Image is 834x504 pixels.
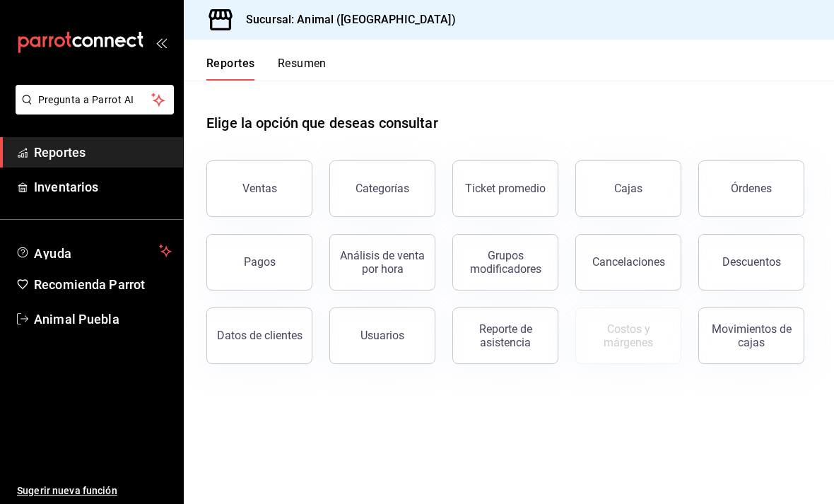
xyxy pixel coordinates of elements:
button: Categorías [329,160,435,217]
div: Grupos modificadores [462,249,549,276]
button: Análisis de venta por hora [329,234,435,291]
button: Movimientos de cajas [698,307,804,364]
button: Órdenes [698,160,804,217]
div: Categorías [356,182,409,195]
span: Inventarios [34,177,172,197]
button: Usuarios [329,307,435,364]
button: Reporte de asistencia [452,307,558,364]
div: navigation tabs [206,57,327,81]
div: Ventas [242,182,277,195]
div: Datos de clientes [217,329,303,342]
span: Sugerir nueva función [17,484,172,498]
button: Datos de clientes [206,307,312,364]
button: open_drawer_menu [155,37,167,48]
div: Cancelaciones [592,255,665,269]
button: Grupos modificadores [452,234,558,291]
h1: Elige la opción que deseas consultar [206,112,438,134]
button: Pagos [206,234,312,291]
button: Resumen [278,57,327,81]
a: Cajas [575,160,681,217]
div: Órdenes [731,182,772,195]
button: Ventas [206,160,312,217]
a: Pregunta a Parrot AI [10,102,174,117]
div: Costos y márgenes [585,322,672,349]
div: Descuentos [722,255,781,269]
div: Análisis de venta por hora [339,249,426,276]
div: Reporte de asistencia [462,322,549,349]
button: Ticket promedio [452,160,558,217]
button: Cancelaciones [575,234,681,291]
div: Usuarios [360,329,404,342]
button: Descuentos [698,234,804,291]
button: Contrata inventarios para ver este reporte [575,307,681,364]
div: Ticket promedio [465,182,546,195]
div: Pagos [244,255,276,269]
div: Movimientos de cajas [707,322,795,349]
button: Reportes [206,57,255,81]
span: Animal Puebla [34,310,172,329]
span: Reportes [34,143,172,162]
span: Recomienda Parrot [34,275,172,294]
div: Cajas [614,180,643,197]
button: Pregunta a Parrot AI [16,85,174,115]
span: Pregunta a Parrot AI [38,93,152,107]
span: Ayuda [34,242,153,259]
h3: Sucursal: Animal ([GEOGRAPHIC_DATA]) [235,11,456,28]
